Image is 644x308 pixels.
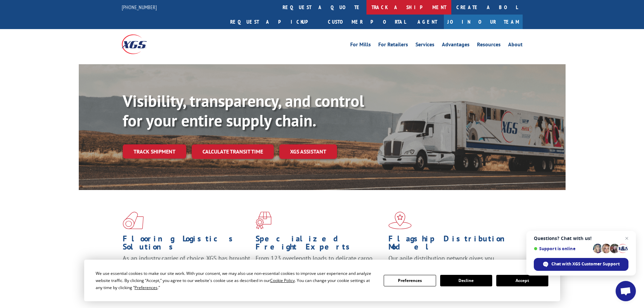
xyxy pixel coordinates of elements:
img: xgs-icon-flagship-distribution-model-red [388,212,412,229]
a: XGS ASSISTANT [279,144,337,159]
button: Preferences [384,275,436,286]
span: As an industry carrier of choice, XGS has brought innovation and dedication to flooring logistics... [123,254,250,278]
b: Visibility, transparency, and control for your entire supply chain. [123,90,364,131]
a: Calculate transit time [192,144,274,159]
img: xgs-icon-focused-on-flooring-red [256,212,271,229]
h1: Flagship Distribution Model [388,235,516,254]
a: Services [415,42,434,49]
a: Customer Portal [323,15,411,29]
span: Close chat [623,234,631,242]
a: Agent [411,15,444,29]
a: Resources [477,42,501,49]
div: Chat with XGS Customer Support [534,258,628,271]
a: Join Our Team [444,15,523,29]
h1: Flooring Logistics Solutions [123,235,251,254]
div: Cookie Consent Prompt [84,260,560,301]
a: For Retailers [378,42,408,49]
p: From 123 overlength loads to delicate cargo, our experienced staff knows the best way to move you... [256,254,383,284]
span: Questions? Chat with us! [534,236,628,241]
span: Cookie Policy [270,278,295,283]
a: Advantages [442,42,470,49]
button: Decline [440,275,492,286]
div: We use essential cookies to make our site work. With your consent, we may also use non-essential ... [96,270,376,291]
span: Support is online [534,246,591,251]
a: Request a pickup [225,15,323,29]
button: Accept [496,275,548,286]
h1: Specialized Freight Experts [256,235,383,254]
span: Our agile distribution network gives you nationwide inventory management on demand. [388,254,513,270]
a: [PHONE_NUMBER] [122,4,157,10]
a: For Mills [350,42,371,49]
a: About [508,42,523,49]
span: Chat with XGS Customer Support [551,261,620,267]
a: Track shipment [123,144,186,159]
span: Preferences [135,285,158,290]
div: Open chat [616,281,636,301]
img: xgs-icon-total-supply-chain-intelligence-red [123,212,144,229]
